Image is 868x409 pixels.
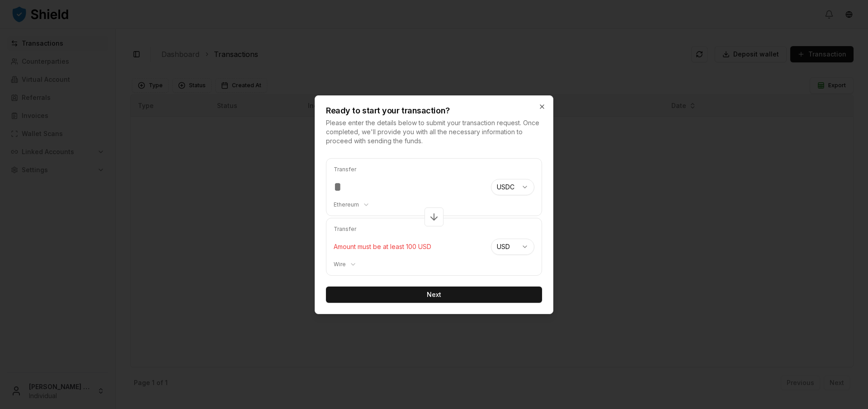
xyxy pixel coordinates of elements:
[326,287,542,303] button: Next
[326,107,542,115] h2: Ready to start your transaction?
[334,226,356,233] p: Transfer
[334,242,431,251] p: Amount must be at least 100 USD
[326,118,542,146] p: Please enter the details below to submit your transaction request. Once completed, we'll provide ...
[334,166,484,173] p: Transfer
